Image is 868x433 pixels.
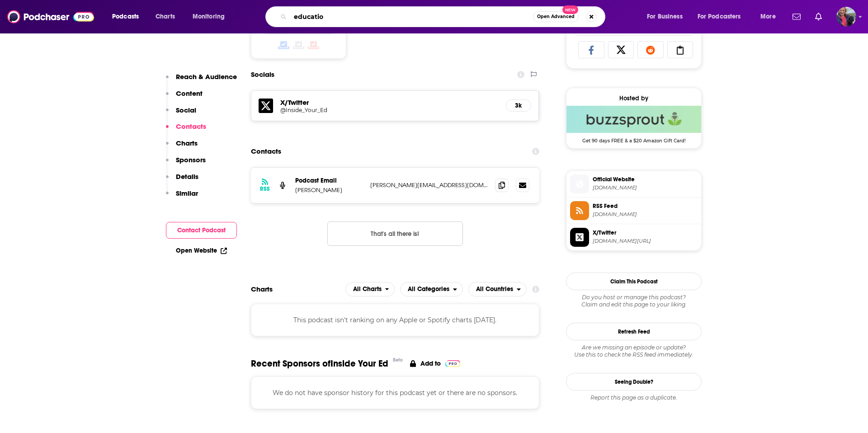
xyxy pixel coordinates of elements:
a: RSS Feed[DOMAIN_NAME] [570,201,698,220]
button: open menu [468,282,527,297]
button: open menu [186,9,236,24]
a: Show notifications dropdown [811,9,826,24]
span: Get 90 days FREE & a $20 Amazon Gift Card! [566,133,701,144]
p: Content [176,89,203,98]
img: Podchaser - Follow, Share and Rate Podcasts [7,8,94,25]
p: Add to [420,359,441,367]
span: twitter.com/Inside_Your_Ed [593,238,698,245]
button: open menu [641,9,694,24]
p: Podcast Email [295,177,363,184]
button: Sponsors [166,155,206,172]
button: Nothing here. [327,221,463,246]
img: Buzzsprout Deal: Get 90 days FREE & a $20 Amazon Gift Card! [566,106,701,133]
button: Similar [166,189,198,206]
button: Show profile menu [836,7,856,27]
div: Are we missing an episode or update? Use this to check the RSS feed immediately. [566,344,702,358]
span: insideyoured.com [593,184,698,191]
span: All Categories [408,286,449,292]
div: Report this page as a duplicate. [566,394,702,401]
button: open menu [400,282,463,297]
p: Reach & Audience [176,72,237,81]
h2: Platforms [345,282,395,297]
div: Claim and edit this page to your liking. [566,294,702,308]
button: open menu [106,9,151,24]
p: [PERSON_NAME] [295,186,363,194]
img: User Profile [836,7,856,27]
div: Search podcasts, credits, & more... [274,6,614,27]
button: open menu [692,9,754,24]
span: Do you host or manage this podcast? [566,294,702,301]
button: Social [166,106,196,122]
button: Contacts [166,122,206,139]
span: Official Website [593,175,698,184]
a: Official Website[DOMAIN_NAME] [570,174,698,193]
button: open menu [754,9,787,24]
button: Content [166,89,203,106]
h5: @Inside_Your_Ed [280,107,425,113]
a: Buzzsprout Deal: Get 90 days FREE & a $20 Amazon Gift Card! [566,106,701,143]
h2: Charts [251,285,273,293]
p: Contacts [176,122,206,131]
p: Sponsors [176,155,206,164]
span: More [760,10,776,23]
span: All Charts [353,286,382,292]
a: Open Website [176,247,227,254]
button: Reach & Audience [166,72,237,89]
button: Contact Podcast [166,222,237,239]
button: Details [166,172,198,189]
p: Charts [176,139,198,147]
span: For Podcasters [698,10,741,23]
img: Pro Logo [445,360,460,367]
span: RSS Feed [593,202,698,210]
div: Beta [393,357,403,363]
div: Hosted by [566,94,701,102]
a: Add to [410,358,460,369]
h2: Countries [468,282,527,297]
button: Open AdvancedNew [533,11,579,22]
a: Charts [150,9,180,24]
a: Share on Reddit [637,41,664,58]
button: Refresh Feed [566,323,702,340]
span: Podcasts [112,10,139,23]
span: Recent Sponsors of Inside Your Ed [251,358,388,369]
p: Similar [176,189,198,198]
h5: X/Twitter [280,98,499,107]
button: Charts [166,139,198,155]
a: Share on X/Twitter [608,41,634,58]
a: Seeing Double? [566,373,702,391]
input: Search podcasts, credits, & more... [290,9,533,24]
p: We do not have sponsor history for this podcast yet or there are no sponsors. [262,388,528,398]
span: New [562,5,579,14]
a: Show notifications dropdown [789,9,804,24]
p: Details [176,172,198,181]
span: Logged in as KateFT [836,7,856,27]
span: X/Twitter [593,229,698,237]
span: Charts [156,10,175,23]
a: X/Twitter[DOMAIN_NAME][URL] [570,228,698,247]
button: open menu [345,282,395,297]
span: For Business [647,10,683,23]
span: feeds.buzzsprout.com [593,211,698,218]
div: This podcast isn't ranking on any Apple or Spotify charts [DATE]. [251,304,539,336]
p: [PERSON_NAME][EMAIL_ADDRESS][DOMAIN_NAME] [370,181,488,189]
a: Share on Facebook [578,41,604,58]
span: Open Advanced [537,14,575,19]
h3: RSS [260,185,270,193]
button: Claim This Podcast [566,273,702,290]
a: Copy Link [667,41,693,58]
h2: Categories [400,282,463,297]
span: Monitoring [193,10,225,23]
a: @Inside_Your_Ed [280,107,499,113]
span: All Countries [476,286,513,292]
h2: Socials [251,66,274,83]
h5: 3k [514,102,524,109]
p: Social [176,106,196,114]
h2: Contacts [251,143,281,160]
